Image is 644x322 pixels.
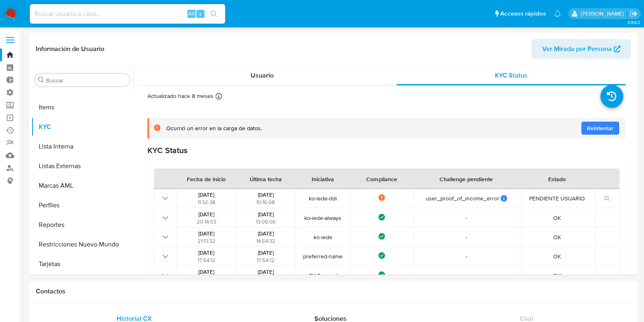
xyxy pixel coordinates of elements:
[188,10,195,18] span: Alt
[31,235,133,254] button: Restricciones Nuevo Mundo
[147,92,213,100] p: Actualizado hace 8 meses
[31,254,133,274] button: Tarjetas
[31,137,133,156] button: Lista Interna
[36,287,631,295] h1: Contactos
[532,39,631,59] button: Ver Mirada por Persona
[31,195,133,215] button: Perfiles
[205,8,222,20] button: search-icon
[580,10,626,18] p: agustin.duran@mercadolibre.com
[554,10,561,17] a: Notificaciones
[31,117,133,137] button: KYC
[251,71,274,80] span: Usuario
[30,9,225,19] input: Buscar usuario o caso...
[31,156,133,176] button: Listas Externas
[36,45,104,53] h1: Información de Usuario
[199,10,202,18] span: s
[31,215,133,235] button: Reportes
[500,9,546,18] span: Accesos rápidos
[38,77,44,83] button: Buscar
[542,39,612,59] span: Ver Mirada por Persona
[629,9,638,18] a: Salir
[495,71,528,80] span: KYC Status
[31,98,133,117] button: Items
[31,176,133,195] button: Marcas AML
[46,77,127,84] input: Buscar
